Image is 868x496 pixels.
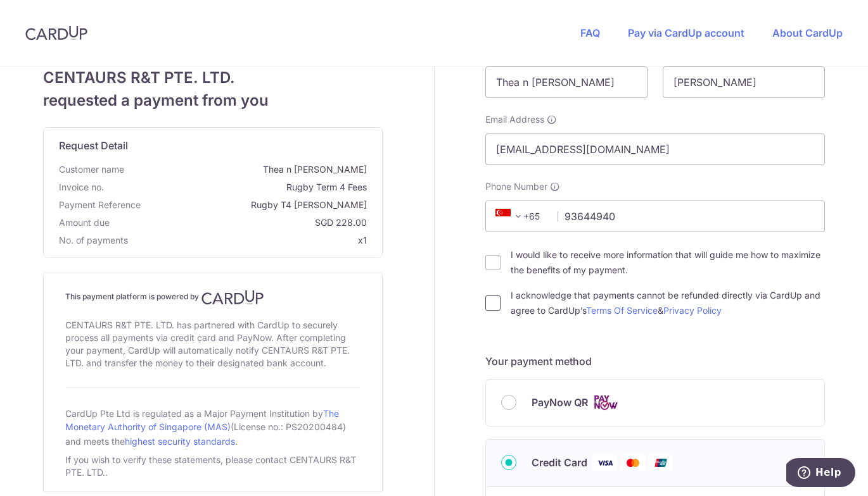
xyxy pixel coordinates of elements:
[201,290,264,305] img: CardUp
[592,455,618,471] img: Visa
[59,163,124,176] span: Customer name
[501,455,809,471] div: Credit Card Visa Mastercard Union Pay
[492,209,549,224] span: +65
[109,181,367,194] span: Rugby Term 4 Fees
[65,316,361,372] div: CENTAURS R&T PTE. LTD. has partnered with CardUp to securely process all payments via credit card...
[485,66,648,98] input: First name
[485,354,825,369] h5: Your payment method
[125,436,235,447] a: highest security standards
[511,247,825,278] label: I would like to receive more information that will guide me how to maximize the benefits of my pa...
[532,395,588,410] span: PayNow QR
[59,139,128,152] span: translation missing: en.request_detail
[59,181,104,194] span: Invoice no.
[648,455,673,471] img: Union Pay
[772,27,843,39] a: About CardUp
[129,163,367,176] span: Thea n [PERSON_NAME]
[59,199,141,210] span: translation missing: en.payment_reference
[65,403,361,451] div: CardUp Pte Ltd is regulated as a Major Payment Institution by (License no.: PS20200484) and meets...
[586,305,658,316] a: Terms Of Service
[663,66,825,98] input: Last name
[43,89,383,112] span: requested a payment from you
[146,199,367,211] span: Rugby T4 [PERSON_NAME]
[593,395,618,411] img: Cards logo
[358,235,367,245] span: x1
[532,455,587,470] span: Credit Card
[628,27,744,39] a: Pay via CardUp account
[59,234,128,247] span: No. of payments
[65,451,361,481] div: If you wish to verify these statements, please contact CENTAURS R&T PTE. LTD..
[485,113,544,126] span: Email Address
[115,216,367,229] span: SGD 228.00
[663,305,722,316] a: Privacy Policy
[485,133,825,165] input: Email address
[43,66,383,89] span: CENTAURS R&T PTE. LTD.
[25,25,87,40] img: CardUp
[501,395,809,411] div: PayNow QR Cards logo
[786,458,855,490] iframe: Opens a widget where you can find more information
[65,290,361,305] h4: This payment platform is powered by
[620,455,646,471] img: Mastercard
[580,27,600,39] a: FAQ
[59,216,110,229] span: Amount due
[511,288,825,318] label: I acknowledge that payments cannot be refunded directly via CardUp and agree to CardUp’s &
[495,209,526,224] span: +65
[485,180,547,193] span: Phone Number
